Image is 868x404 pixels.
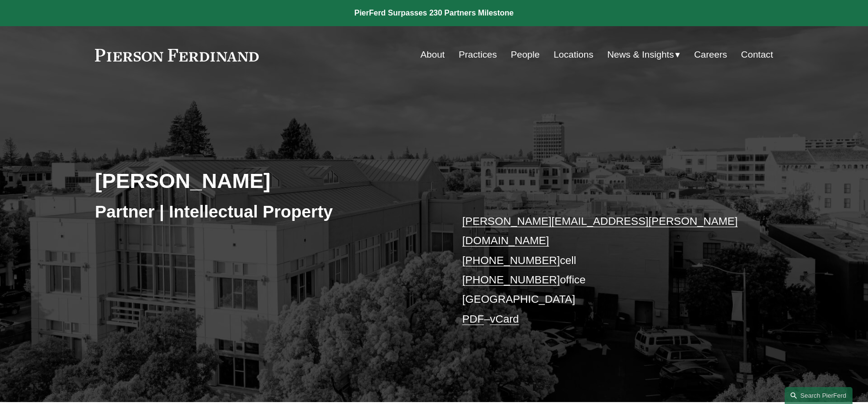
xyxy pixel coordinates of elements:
[511,46,540,64] a: People
[462,274,560,286] a: [PHONE_NUMBER]
[462,212,744,329] p: cell office [GEOGRAPHIC_DATA] –
[420,46,445,64] a: About
[462,215,738,247] a: [PERSON_NAME][EMAIL_ADDRESS][PERSON_NAME][DOMAIN_NAME]
[607,47,674,63] span: News & Insights
[785,387,852,404] a: Search this site
[741,46,773,64] a: Contact
[95,201,434,222] h3: Partner | Intellectual Property
[462,254,560,266] a: [PHONE_NUMBER]
[95,168,434,193] h2: [PERSON_NAME]
[459,46,497,64] a: Practices
[554,46,593,64] a: Locations
[694,46,727,64] a: Careers
[607,46,681,64] a: folder dropdown
[490,313,519,325] a: vCard
[462,313,484,325] a: PDF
